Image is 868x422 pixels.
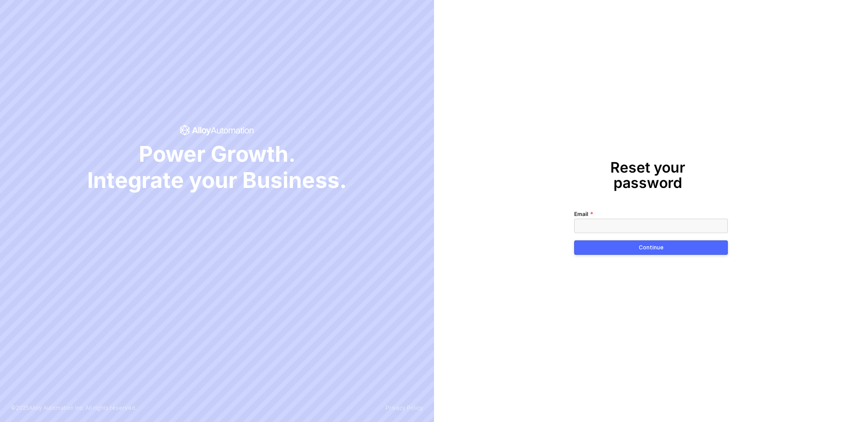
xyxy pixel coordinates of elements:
input: Email [574,219,728,233]
h1: Reset your password [574,160,721,190]
div: Continue [639,244,664,251]
button: Continue [574,240,728,255]
label: Email [574,210,594,219]
span: icon-success [180,125,255,136]
span: Power Growth. Integrate your Business. [87,141,347,193]
a: Privacy Policy [386,405,423,411]
p: © 2025 Alloy Automation Inc. All rights reserved. [11,405,137,411]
